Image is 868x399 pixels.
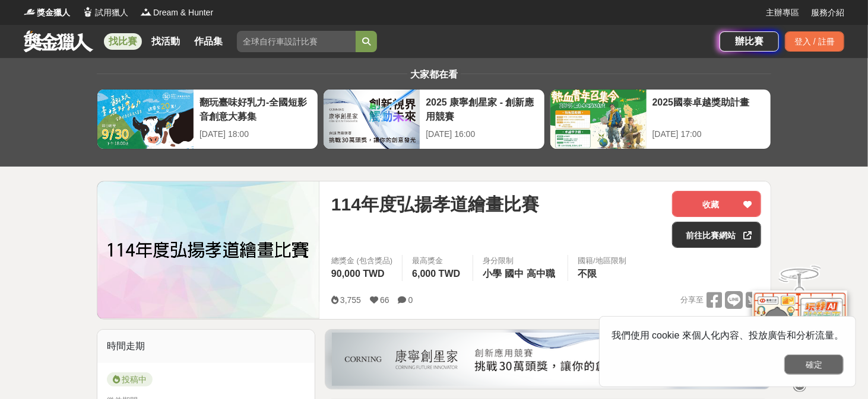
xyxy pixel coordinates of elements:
button: 收藏 [672,191,761,217]
a: 翻玩臺味好乳力-全國短影音創意大募集[DATE] 18:00 [97,89,318,149]
img: be6ed63e-7b41-4cb8-917a-a53bd949b1b4.png [332,333,764,386]
span: 試用獵人 [95,7,128,19]
div: 2025國泰卓越獎助計畫 [652,95,765,122]
div: 時間走期 [97,330,315,363]
img: d2146d9a-e6f6-4337-9592-8cefde37ba6b.png [752,284,847,363]
div: [DATE] 17:00 [652,128,765,141]
span: 我們使用 cookie 來個人化內容、投放廣告和分析流量。 [612,330,844,340]
span: Dream & Hunter [153,7,213,19]
span: 獎金獵人 [37,7,70,19]
div: 國籍/地區限制 [578,255,626,267]
span: 90,000 TWD [331,269,385,279]
a: LogoDream & Hunter [140,7,213,19]
span: 小學 [483,269,502,279]
span: 66 [380,295,389,305]
a: 辦比賽 [720,31,779,52]
a: 前往比賽網站 [672,222,761,248]
a: 主辦專區 [766,7,799,19]
span: 投稿中 [107,372,153,387]
span: 高中職 [527,269,555,279]
button: 確定 [784,355,844,375]
div: [DATE] 16:00 [426,128,538,141]
div: 翻玩臺味好乳力-全國短影音創意大募集 [199,95,312,122]
div: 2025 康寧創星家 - 創新應用競賽 [426,95,538,122]
a: Logo試用獵人 [82,7,128,19]
div: 登入 / 註冊 [785,31,844,52]
div: 身分限制 [483,255,558,267]
input: 全球自行車設計比賽 [237,31,356,52]
img: Logo [140,6,152,18]
span: 最高獎金 [412,255,463,267]
span: 大家都在看 [407,69,461,79]
img: Logo [24,6,36,18]
a: 找活動 [147,33,185,50]
span: 國中 [505,269,524,279]
a: Logo獎金獵人 [24,7,70,19]
span: 6,000 TWD [412,269,460,279]
a: 找比賽 [104,33,142,50]
div: [DATE] 18:00 [199,128,312,141]
span: 總獎金 (包含獎品) [331,255,392,267]
a: 2025 康寧創星家 - 創新應用競賽[DATE] 16:00 [323,89,544,149]
span: 0 [408,295,413,305]
a: 2025國泰卓越獎助計畫[DATE] 17:00 [550,89,771,149]
img: Logo [82,6,94,18]
span: 114年度弘揚孝道繪畫比賽 [331,191,539,218]
span: 不限 [578,269,597,279]
span: 3,755 [340,295,361,305]
span: 分享至 [680,291,704,309]
a: 作品集 [189,33,227,50]
img: Cover Image [97,181,319,318]
a: 服務介紹 [811,7,844,19]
